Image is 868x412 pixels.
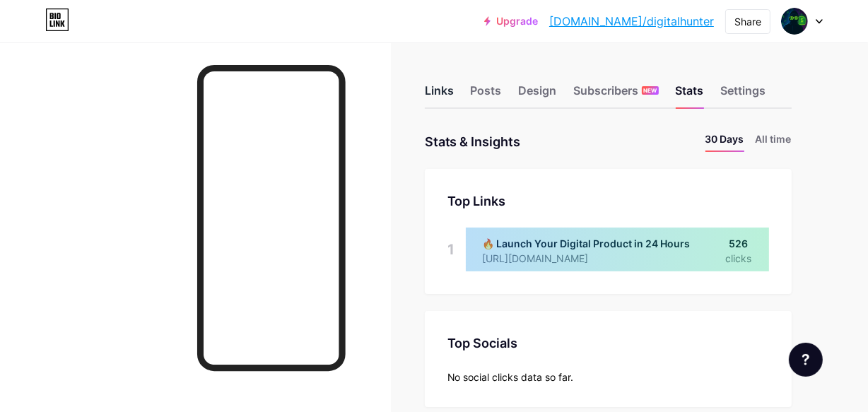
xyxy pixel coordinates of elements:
[471,82,502,107] div: Posts
[705,131,744,152] li: 30 Days
[721,82,766,107] div: Settings
[756,131,792,152] li: All time
[447,334,769,353] div: Top Socials
[676,82,704,107] div: Stats
[643,86,657,95] span: NEW
[425,82,454,107] div: Links
[447,192,769,211] div: Top Links
[484,16,538,27] a: Upgrade
[549,13,714,30] a: [DOMAIN_NAME]/digitalhunter
[519,82,557,107] div: Design
[781,8,808,35] img: digitalhunter
[447,370,769,384] div: No social clicks data so far.
[574,82,659,107] div: Subscribers
[447,228,454,271] div: 1
[425,131,521,152] div: Stats & Insights
[734,14,761,29] div: Share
